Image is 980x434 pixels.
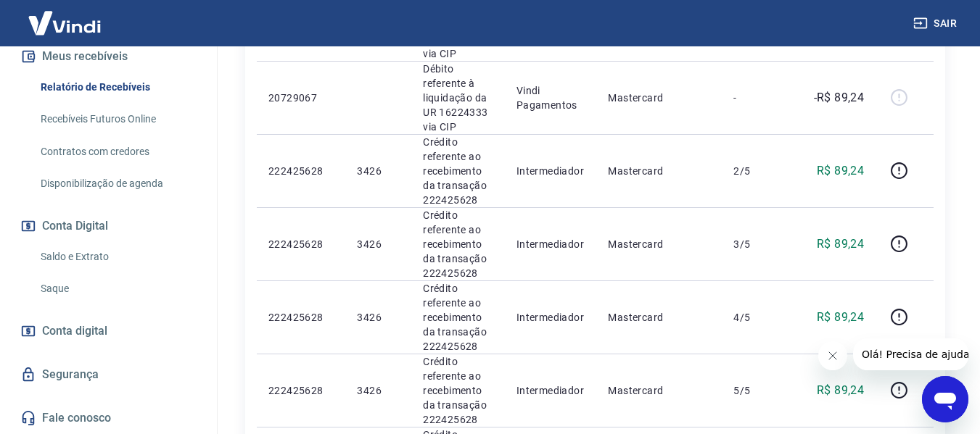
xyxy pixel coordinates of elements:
[268,310,334,325] p: 222425628
[516,164,585,178] p: Intermediador
[608,383,710,398] p: Mastercard
[608,164,710,178] p: Mastercard
[35,104,199,134] a: Recebíveis Futuros Online
[35,72,199,102] a: Relatório de Recebíveis
[608,91,710,105] p: Mastercard
[17,402,199,434] a: Fale conosco
[922,376,968,422] iframe: Botão para abrir a janela de mensagens
[733,383,776,398] p: 5/5
[268,237,334,251] p: 222425628
[608,310,710,325] p: Mastercard
[516,237,585,251] p: Intermediador
[733,310,776,325] p: 4/5
[423,135,493,207] p: Crédito referente ao recebimento da transação 222425628
[853,338,968,370] iframe: Mensagem da empresa
[516,383,585,398] p: Intermediador
[17,41,199,72] button: Meus recebíveis
[17,359,199,391] a: Segurança
[817,382,864,399] p: R$ 89,24
[9,10,122,22] span: Olá! Precisa de ajuda?
[814,89,865,107] p: -R$ 89,24
[357,310,400,325] p: 3426
[35,137,199,167] a: Contratos com credores
[516,83,585,112] p: Vindi Pagamentos
[42,321,107,341] span: Conta digital
[35,242,199,272] a: Saldo e Extrato
[268,164,334,178] p: 222425628
[817,162,864,180] p: R$ 89,24
[733,237,776,251] p: 3/5
[357,383,400,398] p: 3426
[817,235,864,253] p: R$ 89,24
[817,309,864,326] p: R$ 89,24
[17,1,112,45] img: Vindi
[268,383,334,398] p: 222425628
[818,341,847,370] iframe: Fechar mensagem
[423,208,493,280] p: Crédito referente ao recebimento da transação 222425628
[608,237,710,251] p: Mastercard
[516,310,585,325] p: Intermediador
[35,274,199,304] a: Saque
[357,164,400,178] p: 3426
[17,315,199,347] a: Conta digital
[423,354,493,427] p: Crédito referente ao recebimento da transação 222425628
[357,237,400,251] p: 3426
[35,169,199,199] a: Disponibilização de agenda
[733,164,776,178] p: 2/5
[733,91,776,105] p: -
[268,91,334,105] p: 20729067
[423,62,493,134] p: Débito referente à liquidação da UR 16224333 via CIP
[17,210,199,242] button: Conta Digital
[910,10,963,37] button: Sair
[423,281,493,354] p: Crédito referente ao recebimento da transação 222425628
